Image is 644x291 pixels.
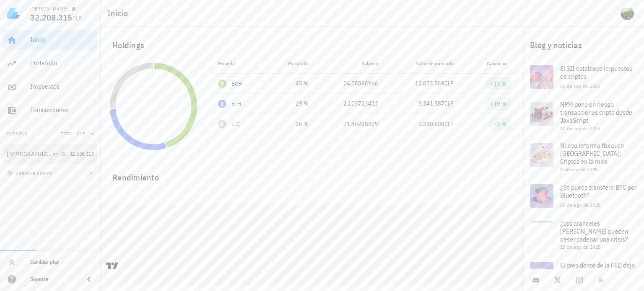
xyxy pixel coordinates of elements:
[107,7,132,20] h1: Inicio
[30,259,94,265] div: Cambiar plan
[490,100,506,108] div: +19 %
[73,15,82,22] span: CLP
[30,276,77,283] div: Soporte
[218,100,226,108] div: ETH-icon
[106,164,518,184] div: Rendimiento
[315,54,385,74] th: Balance
[560,219,628,243] span: ¿Los aranceles [PERSON_NAME] pueden desencadenar una crisis?
[7,151,51,158] div: [DEMOGRAPHIC_DATA]
[444,120,454,128] span: CLP
[30,36,94,44] div: Inicio
[273,99,308,108] div: 29 %
[418,100,444,107] span: 8.341.587
[5,169,57,178] button: agregar cuenta
[560,166,597,173] span: 8 de sep de 2025
[9,171,53,176] span: agregar cuenta
[266,54,315,74] th: Portafolio
[30,82,94,90] div: Impuestos
[30,12,73,23] span: 32.208.315
[3,144,97,164] a: [DEMOGRAPHIC_DATA] 32.208.315
[3,54,97,74] a: Portafolio
[560,125,600,131] span: 10 de sep de 2025
[3,124,97,144] button: CuentasTotal CLP
[560,183,636,199] span: ¿Se puede transferir BTC por Bluetooth?
[444,80,454,87] span: CLP
[211,54,266,74] th: Moneda
[418,120,444,128] span: 7.330.608
[30,59,94,67] div: Portafolio
[560,202,601,208] span: 29 de ago de 2025
[106,32,518,59] div: Holdings
[523,95,644,136] a: NPM pone en riesgo transacciones cripto desde JavaScript 10 de sep de 2025
[523,59,644,95] a: El SII establece impuestos de criptos 26 de sep de 2025
[385,54,460,74] th: Valor de mercado
[218,120,226,128] div: LTC-icon
[487,60,512,67] span: Ganancia
[105,262,119,270] a: Charting by TradingView
[523,136,644,178] a: Nueva reforma fiscal en [GEOGRAPHIC_DATA]: Criptos en la mira 8 de sep de 2025
[273,120,308,129] div: 26 %
[560,244,601,250] span: 18 de ago de 2025
[560,100,632,124] span: NPM pone en riesgo transacciones cripto desde JavaScript
[560,141,624,165] span: Nueva reforma fiscal en [GEOGRAPHIC_DATA]: Criptos en la mira
[273,79,308,88] div: 45 %
[493,120,506,128] div: +3 %
[61,131,86,136] span: Total CLP
[3,30,97,50] a: Inicio
[523,178,644,214] a: ¿Se puede transferir BTC por Bluetooth? 29 de ago de 2025
[560,64,632,80] span: El SII establece impuestos de criptos
[490,80,506,88] div: +17 %
[70,151,94,157] span: 32.208.315
[322,79,379,88] div: 24,08098966
[7,7,20,20] img: LedgiFi
[231,80,242,88] div: BCH
[3,77,97,97] a: Impuestos
[523,214,644,255] a: ¿Los aranceles [PERSON_NAME] pueden desencadenar una crisis? 18 de ago de 2025
[415,80,444,87] span: 12.873.589
[621,7,634,20] div: avatar
[30,5,68,12] div: [PERSON_NAME]
[322,120,379,129] div: 71,46228409
[231,120,240,128] div: LTC
[218,80,226,88] div: BCH-icon
[3,100,97,121] a: Transacciones
[231,100,241,108] div: ETH
[523,32,644,59] div: Blog y noticias
[560,83,600,89] span: 26 de sep de 2025
[30,106,94,114] div: Transacciones
[322,99,379,108] div: 2,103723412
[444,100,454,107] span: CLP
